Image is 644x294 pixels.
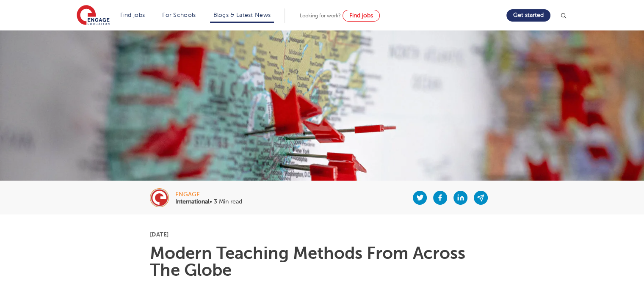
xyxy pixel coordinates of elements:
span: Find jobs [349,12,373,19]
a: For Schools [162,12,196,18]
h1: Modern Teaching Methods From Across The Globe [150,245,494,279]
a: Blogs & Latest News [213,12,271,18]
a: Get started [506,9,550,22]
p: [DATE] [150,231,494,237]
div: engage [175,192,242,198]
img: Engage Education [77,5,110,26]
a: Find jobs [120,12,145,18]
a: Find jobs [343,10,380,22]
p: • 3 Min read [175,199,242,205]
span: Looking for work? [300,13,341,19]
b: International [175,198,210,205]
